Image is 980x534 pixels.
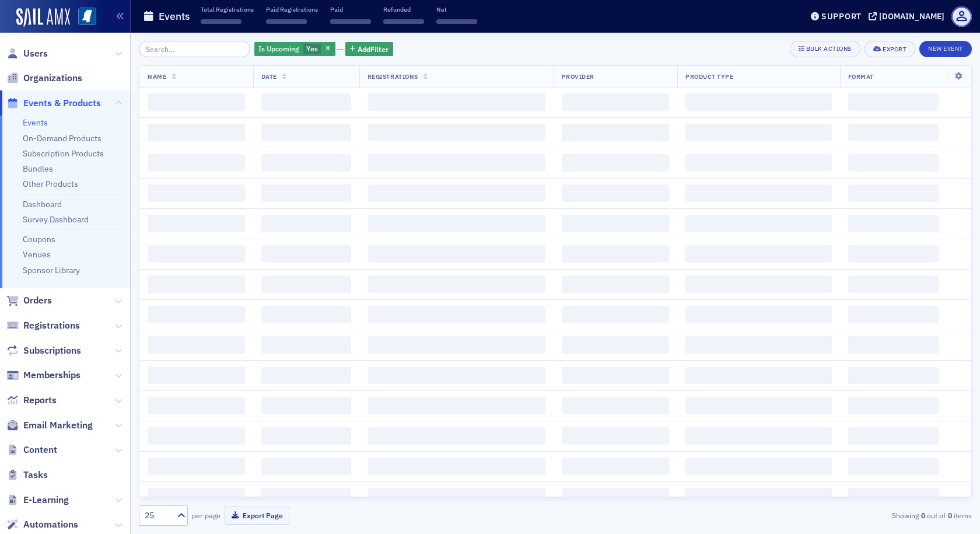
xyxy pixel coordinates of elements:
span: Registrations [23,319,80,332]
span: ‌ [367,488,545,505]
span: ‌ [848,245,939,263]
span: ‌ [261,275,351,293]
span: Organizations [23,72,82,85]
span: ‌ [685,488,831,505]
p: Paid [330,5,371,13]
span: ‌ [685,336,831,354]
span: ‌ [261,215,351,232]
div: Export [883,46,907,53]
span: ‌ [330,19,371,24]
span: ‌ [148,215,245,232]
span: ‌ [685,427,831,445]
span: ‌ [685,215,831,232]
span: Is Upcoming [258,44,299,53]
a: Memberships [6,369,80,382]
span: ‌ [148,93,245,111]
a: Survey Dashboard [23,214,89,225]
div: [DOMAIN_NAME] [879,11,944,22]
span: ‌ [685,154,831,172]
p: Net [436,5,477,13]
span: ‌ [367,336,545,354]
span: ‌ [848,184,939,202]
a: Registrations [6,319,80,332]
span: ‌ [367,397,545,414]
span: ‌ [848,215,939,232]
button: AddFilter [345,42,393,57]
span: ‌ [261,124,351,141]
input: Search… [139,41,250,57]
span: ‌ [367,124,545,141]
a: Tasks [6,469,48,481]
span: ‌ [266,19,307,24]
span: ‌ [562,488,670,505]
span: Content [23,444,57,456]
a: Automations [6,518,78,531]
a: Events & Products [6,97,101,110]
span: ‌ [367,154,545,172]
strong: 0 [946,510,954,521]
a: Organizations [6,72,82,85]
a: Events [23,117,48,128]
img: SailAMX [16,8,70,27]
span: ‌ [562,124,670,141]
span: ‌ [562,154,670,172]
span: ‌ [148,275,245,293]
span: ‌ [367,458,545,475]
span: ‌ [685,306,831,323]
p: Paid Registrations [266,5,318,13]
span: Registrations [367,72,418,81]
p: Total Registrations [201,5,254,13]
span: ‌ [685,397,831,414]
span: Memberships [23,369,80,382]
button: Export [864,41,915,57]
span: ‌ [261,367,351,384]
h1: Events [159,9,190,23]
a: E-Learning [6,494,69,507]
span: ‌ [148,306,245,323]
a: Sponsor Library [23,265,80,275]
img: SailAMX [78,8,96,26]
span: ‌ [201,19,242,24]
span: ‌ [562,367,670,384]
span: Yes [306,44,318,53]
span: ‌ [148,154,245,172]
span: Subscriptions [23,344,81,357]
a: View Homepage [70,8,96,27]
span: Add Filter [358,44,388,54]
a: Reports [6,394,57,407]
span: ‌ [261,306,351,323]
span: ‌ [562,458,670,475]
span: ‌ [148,397,245,414]
a: Users [6,47,48,60]
a: Subscription Products [23,148,104,159]
span: ‌ [383,19,424,24]
span: Profile [951,6,972,27]
a: Coupons [23,234,55,245]
span: ‌ [367,367,545,384]
span: ‌ [261,184,351,202]
a: Bundles [23,163,53,174]
a: Content [6,444,57,456]
span: ‌ [367,427,545,445]
div: 25 [145,509,170,522]
button: Export Page [225,507,289,525]
span: Product Type [685,72,733,81]
span: ‌ [685,458,831,475]
button: [DOMAIN_NAME] [869,12,949,20]
span: ‌ [685,184,831,202]
span: Events & Products [23,97,101,110]
a: Subscriptions [6,344,81,357]
span: ‌ [148,124,245,141]
span: Orders [23,294,52,307]
a: On-Demand Products [23,133,101,144]
span: ‌ [261,488,351,505]
strong: 0 [919,510,927,521]
span: ‌ [562,184,670,202]
span: ‌ [685,93,831,111]
span: ‌ [848,367,939,384]
span: ‌ [367,184,545,202]
span: ‌ [562,336,670,354]
span: ‌ [436,19,477,24]
span: ‌ [148,336,245,354]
